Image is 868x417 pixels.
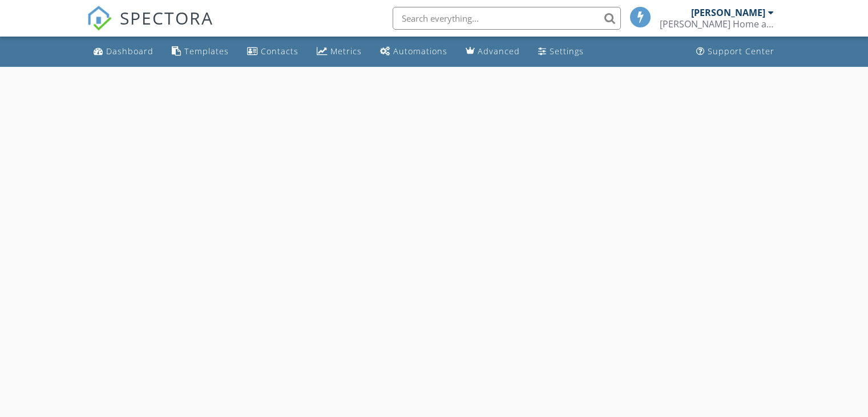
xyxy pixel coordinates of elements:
[261,46,298,57] div: Contacts
[660,18,774,30] div: Reynolds Home and Property Solutions of Georgia / South Property Inspectors
[691,7,765,18] div: [PERSON_NAME]
[478,46,520,57] div: Advanced
[708,46,774,57] div: Support Center
[184,46,229,57] div: Templates
[120,6,213,30] span: SPECTORA
[89,41,158,62] a: Dashboard
[692,41,779,62] a: Support Center
[534,41,588,62] a: Settings
[393,46,447,57] div: Automations
[312,41,366,62] a: Metrics
[550,46,584,57] div: Settings
[167,41,233,62] a: Templates
[461,41,524,62] a: Advanced
[243,41,303,62] a: Contacts
[87,6,112,31] img: The Best Home Inspection Software - Spectora
[106,46,154,57] div: Dashboard
[376,41,452,62] a: Automations (Basic)
[87,15,213,39] a: SPECTORA
[393,7,621,30] input: Search everything...
[330,46,362,57] div: Metrics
